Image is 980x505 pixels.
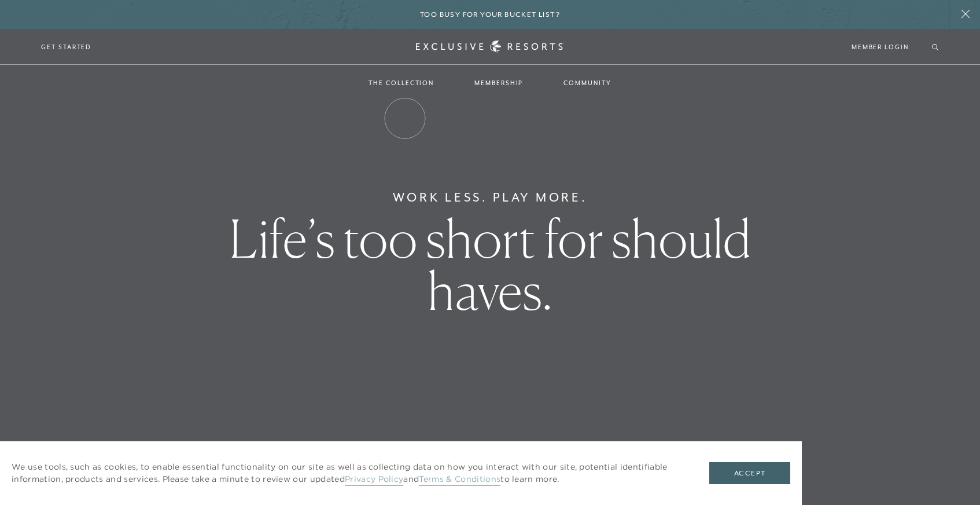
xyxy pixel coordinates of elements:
[463,66,535,100] a: Membership
[852,42,909,52] a: Member Login
[345,474,403,486] a: Privacy Policy
[552,66,622,100] a: Community
[12,461,686,485] p: We use tools, such as cookies, to enable essential functionality on our site as well as collectin...
[357,66,445,100] a: The Collection
[393,188,588,207] h6: Work Less. Play More.
[171,213,809,317] h1: Life’s too short for should haves.
[41,42,91,52] a: Get Started
[709,462,790,484] button: Accept
[419,474,500,486] a: Terms & Conditions
[420,9,560,20] h6: Too busy for your bucket list?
